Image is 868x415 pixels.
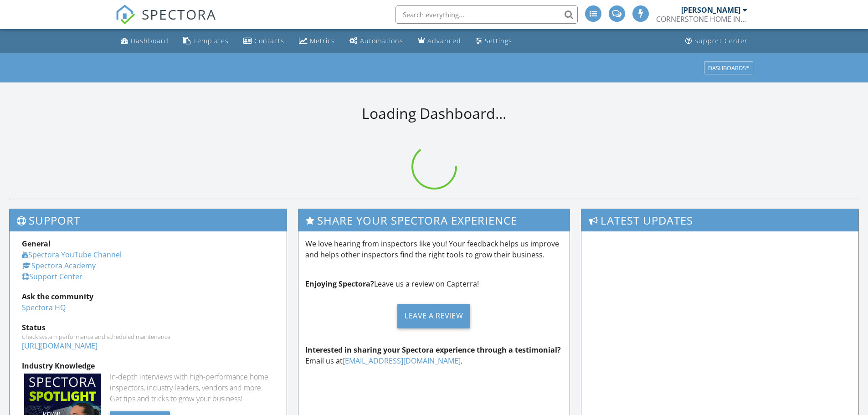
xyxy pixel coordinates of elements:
h3: Share Your Spectora Experience [298,209,570,231]
div: Check system performance and scheduled maintenance. [22,333,274,340]
a: Settings [472,33,516,50]
a: Advanced [414,33,465,50]
a: Metrics [295,33,339,50]
p: Email us at . [305,344,563,366]
p: Leave us a review on Capterra! [305,278,563,289]
div: Leave a Review [397,304,470,328]
a: Spectora Academy [22,261,96,271]
a: Automations (Basic) [346,33,407,50]
div: In-depth interviews with high-performance home inspectors, industry leaders, vendors and more. Ge... [110,371,274,404]
img: The Best Home Inspection Software - Spectora [115,5,135,25]
div: Dashboard [131,36,169,45]
div: [PERSON_NAME] [681,5,740,15]
a: Spectora HQ [22,302,66,313]
input: Search everything... [395,5,578,24]
a: Templates [180,33,232,50]
h3: Latest Updates [581,209,858,231]
div: Advanced [427,36,461,45]
div: Settings [485,36,512,45]
div: Metrics [310,36,335,45]
strong: General [22,239,51,249]
a: SPECTORA [115,12,216,31]
a: Contacts [240,33,288,50]
div: Ask the community [22,291,274,302]
button: Dashboards [704,61,753,74]
a: Support Center [682,33,751,50]
div: Dashboards [708,65,749,71]
div: Automations [360,36,403,45]
span: SPECTORA [142,5,216,24]
a: Dashboard [117,33,172,50]
div: Industry Knowledge [22,360,274,371]
a: [URL][DOMAIN_NAME] [22,341,98,351]
a: Support Center [22,272,82,282]
strong: Enjoying Spectora? [305,279,374,289]
a: [EMAIL_ADDRESS][DOMAIN_NAME] [343,356,461,366]
div: Contacts [254,36,284,45]
div: CORNERSTONE HOME INSPECTIONS [656,15,747,24]
strong: Interested in sharing your Spectora experience through a testimonial? [305,345,561,355]
a: Spectora YouTube Channel [22,250,122,260]
h3: Support [10,209,287,231]
div: Templates [193,36,229,45]
div: Support Center [694,36,748,45]
a: Leave a Review [305,297,563,335]
div: Status [22,322,274,333]
p: We love hearing from inspectors like you! Your feedback helps us improve and helps other inspecto... [305,238,563,260]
